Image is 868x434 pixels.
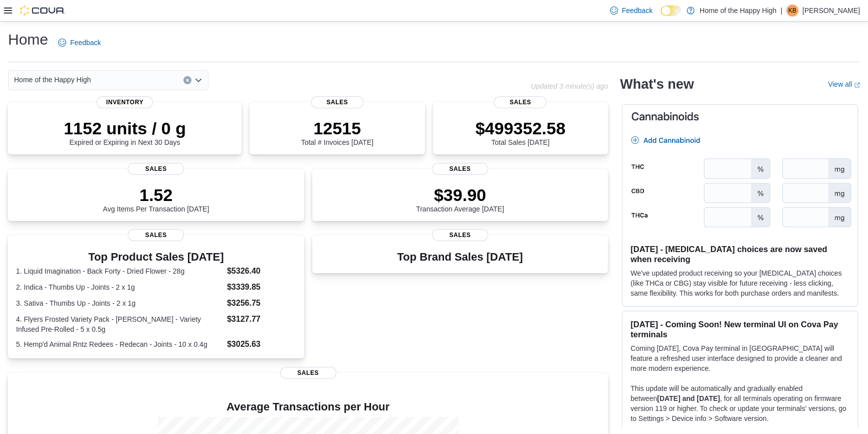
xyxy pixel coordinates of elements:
[432,229,488,241] span: Sales
[280,367,336,379] span: Sales
[494,96,547,108] span: Sales
[128,229,184,241] span: Sales
[630,343,849,373] p: Coming [DATE], Cova Pay terminal in [GEOGRAPHIC_DATA] will feature a refreshed user interface des...
[657,394,720,402] strong: [DATE] and [DATE]
[311,96,363,108] span: Sales
[397,251,523,263] h3: Top Brand Sales [DATE]
[16,282,223,292] dt: 2. Indica - Thumbs Up - Joints - 2 x 1g
[227,313,296,325] dd: $3127.77
[606,1,657,21] a: Feedback
[786,5,798,17] div: Katelynd Bartelen
[630,319,849,339] h3: [DATE] - Coming Soon! New terminal UI on Cova Pay terminals
[780,5,782,17] p: |
[802,5,860,17] p: [PERSON_NAME]
[16,339,223,349] dt: 5. Hemp'd Animal Rntz Redees - Redecan - Joints - 10 x 0.4g
[20,6,65,16] img: Cova
[432,163,488,175] span: Sales
[630,383,849,423] p: This update will be automatically and gradually enabled between , for all terminals operating on ...
[531,82,608,90] p: Updated 3 minute(s) ago
[620,76,694,92] h2: What's new
[476,118,566,138] p: $499352.58
[854,82,860,88] svg: External link
[16,401,600,413] h4: Average Transactions per Hour
[16,314,223,334] dt: 4. Flyers Frosted Variety Pack - [PERSON_NAME] - Variety Infused Pre-Rolled - 5 x 0.5g
[828,80,860,88] a: View allExternal link
[194,76,202,84] button: Open list of options
[630,244,849,264] h3: [DATE] - [MEDICAL_DATA] choices are now saved when receiving
[183,76,191,84] button: Clear input
[661,6,682,16] input: Dark Mode
[128,163,184,175] span: Sales
[630,268,849,298] p: We've updated product receiving so your [MEDICAL_DATA] choices (like THCa or CBG) stay visible fo...
[16,251,296,263] h3: Top Product Sales [DATE]
[64,118,186,138] p: 1152 units / 0 g
[416,185,504,205] p: $39.90
[70,38,101,48] span: Feedback
[622,6,653,16] span: Feedback
[103,185,209,205] p: 1.52
[16,266,223,276] dt: 1. Liquid Imagination - Back Forty - Dried Flower - 28g
[227,281,296,293] dd: $3339.85
[97,96,153,108] span: Inventory
[700,5,776,17] p: Home of the Happy High
[227,338,296,350] dd: $3025.63
[476,118,566,146] div: Total Sales [DATE]
[788,5,796,17] span: KB
[64,118,186,146] div: Expired or Expiring in Next 30 Days
[8,30,48,50] h1: Home
[301,118,373,138] p: 12515
[227,297,296,309] dd: $3256.75
[301,118,373,146] div: Total # Invoices [DATE]
[16,298,223,308] dt: 3. Sativa - Thumbs Up - Joints - 2 x 1g
[416,185,504,213] div: Transaction Average [DATE]
[103,185,209,213] div: Avg Items Per Transaction [DATE]
[227,265,296,277] dd: $5326.40
[14,74,91,86] span: Home of the Happy High
[54,33,105,53] a: Feedback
